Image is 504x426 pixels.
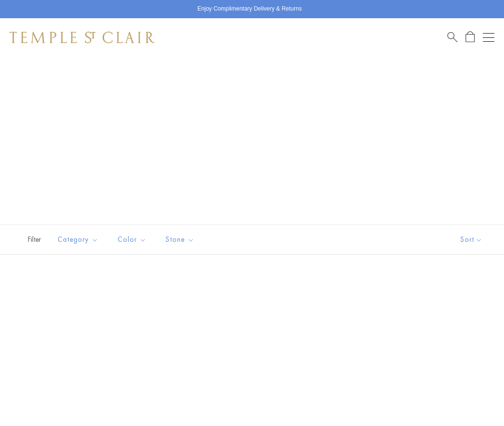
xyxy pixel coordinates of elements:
button: Color [110,229,154,250]
img: Temple St. Clair [10,32,155,43]
button: Category [50,229,106,250]
span: Category [53,234,106,246]
a: Search [447,31,457,43]
p: Enjoy Complimentary Delivery & Returns [197,4,301,14]
button: Open navigation [483,32,494,43]
span: Color [113,234,154,246]
a: Open Shopping Bag [466,31,475,43]
span: Stone [161,234,202,246]
button: Stone [158,229,202,250]
button: Show sort by [439,225,504,254]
